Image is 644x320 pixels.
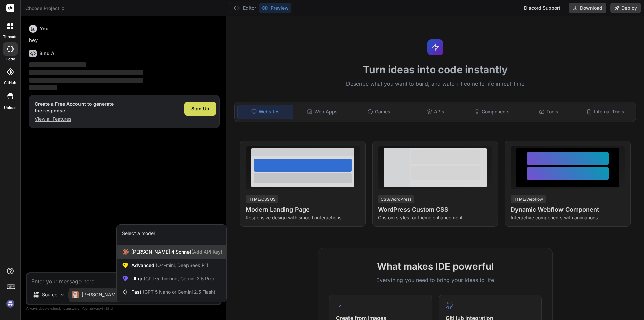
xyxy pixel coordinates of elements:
[131,262,208,269] span: Advanced
[143,289,215,295] span: (GPT 5 Nano or Gemini 2.5 Flash)
[131,248,222,255] span: [PERSON_NAME] 4 Sonnet
[142,276,214,281] span: (GPT-5 thinking, Gemini 2.5 Pro)
[131,289,215,295] span: Fast
[5,298,16,309] img: signin
[4,105,17,111] label: Upload
[154,262,208,268] span: (O4-mini, DeepSeek R1)
[191,249,222,255] span: (Add API Key)
[131,275,214,282] span: Ultra
[3,34,17,40] label: threads
[6,56,15,62] label: code
[122,230,155,237] div: Select a model
[4,80,16,86] label: GitHub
